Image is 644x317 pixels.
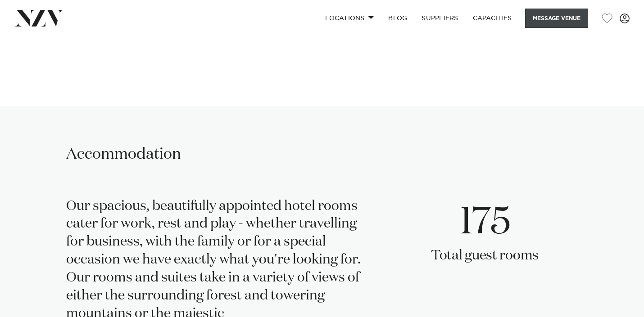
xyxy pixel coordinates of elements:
[525,9,588,28] button: Message Venue
[66,144,181,165] h2: Accommodation
[431,198,539,247] p: 175
[466,9,519,28] a: Capacities
[381,9,414,28] a: BLOG
[14,10,63,26] img: nzv-logo.png
[414,9,465,28] a: SUPPLIERS
[431,247,539,265] p: Total guest rooms
[318,9,381,28] a: Locations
